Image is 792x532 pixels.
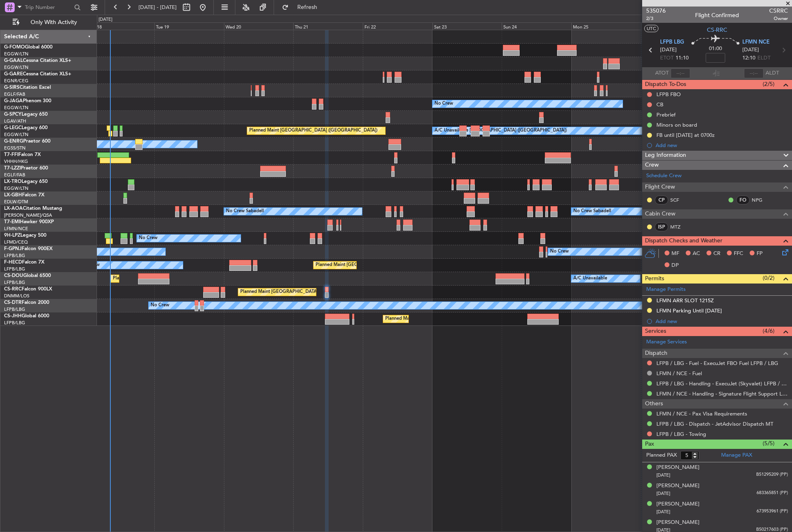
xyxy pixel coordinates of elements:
a: Manage PAX [721,451,752,459]
span: Flight Crew [645,182,675,192]
div: FO [736,196,750,204]
span: Services [645,327,666,336]
a: EGLF/FAB [4,172,25,178]
div: No Crew [151,299,169,312]
div: LFMN Parking Until [DATE] [656,307,722,314]
a: LX-AOACitation Mustang [4,206,62,211]
div: ISP [655,222,668,231]
div: LFMN ARR SLOT 1215Z [656,297,714,304]
a: T7-LZZIPraetor 600 [4,166,48,171]
label: Planned PAX [646,451,677,459]
a: LFPB / LBG - Handling - ExecuJet (Skyvalet) LFPB / LBG [656,380,788,387]
span: LX-AOA [4,206,23,211]
span: G-ENRG [4,139,23,144]
span: Owner [769,15,788,22]
a: LFMD/CEQ [4,239,28,245]
span: 12:10 [742,54,755,62]
div: LFPB FBO [656,91,681,98]
a: G-ENRGPraetor 600 [4,139,50,144]
a: LFPB / LBG - Towing [656,431,706,437]
a: G-FOMOGlobal 6000 [4,45,53,50]
span: [DATE] [656,509,670,515]
a: Manage Permits [646,286,686,294]
div: Planned Maint [GEOGRAPHIC_DATA] ([GEOGRAPHIC_DATA]) [240,286,369,298]
span: CS-JHH [4,314,22,319]
button: Refresh [278,1,327,14]
a: MTZ [670,223,689,231]
a: NPG [752,196,770,204]
div: No Crew [550,246,569,258]
a: G-LEGCLegacy 600 [4,125,48,130]
div: Planned Maint [GEOGRAPHIC_DATA] ([GEOGRAPHIC_DATA]) [249,125,377,137]
span: CS-DOU [4,273,23,278]
div: Minors on board [656,121,697,128]
span: Only With Activity [21,20,86,25]
a: LFMN / NCE - Pax Visa Requirements [656,410,747,417]
div: [PERSON_NAME] [656,519,700,527]
a: T7-EMIHawker 900XP [4,220,54,224]
a: G-JAGAPhenom 300 [4,99,51,103]
a: LFPB/LBG [4,253,25,259]
span: MF [671,250,679,258]
a: LFMN/NCE [4,226,28,232]
a: [PERSON_NAME]/QSA [4,212,52,218]
span: Permits [645,274,664,284]
span: Dispatch Checks and Weather [645,236,722,246]
span: FP [757,250,763,258]
div: Add new [656,142,788,149]
span: Dispatch [645,349,667,358]
span: [DATE] [742,46,759,54]
span: Leg Information [645,151,686,160]
a: G-GAALCessna Citation XLS+ [4,58,71,63]
span: 11:10 [676,54,689,62]
span: LX-GBH [4,193,22,198]
div: Thu 21 [293,22,363,30]
span: T7-EMI [4,220,20,224]
a: CS-DOUGlobal 6500 [4,273,51,278]
div: Tue 26 [641,22,711,30]
div: [PERSON_NAME] [656,500,700,508]
div: Fri 22 [363,22,432,30]
button: Only With Activity [9,16,88,29]
div: CP [655,196,668,204]
span: B51295209 (PP) [756,471,788,478]
span: CSRRC [769,7,788,15]
div: Sat 23 [432,22,502,30]
a: LFPB / LBG - Dispatch - JetAdvisor Dispatch MT [656,420,773,427]
span: T7-FFI [4,152,18,157]
span: CS-RRC [707,26,727,34]
div: No Crew [139,232,158,244]
a: G-SPCYLegacy 650 [4,112,48,117]
span: ETOT [660,54,674,62]
span: Others [645,399,663,409]
span: 9H-LPZ [4,233,20,238]
a: LFMN / NCE - Handling - Signature Flight Support LFMN / NCE [656,390,788,397]
div: Planned Maint [GEOGRAPHIC_DATA] ([GEOGRAPHIC_DATA]) [113,273,241,285]
div: Wed 20 [224,22,294,30]
span: 01:00 [709,45,722,53]
input: Trip Number [25,1,72,13]
a: LFPB/LBG [4,306,25,312]
a: LFPB / LBG - Fuel - ExecuJet FBO Fuel LFPB / LBG [656,360,778,367]
span: LX-TRO [4,179,22,184]
a: T7-FFIFalcon 7X [4,152,41,157]
a: F-HECDFalcon 7X [4,260,44,265]
span: G-FOMO [4,45,25,50]
span: ELDT [757,54,770,62]
span: [DATE] [660,46,677,54]
div: Planned Maint [GEOGRAPHIC_DATA] ([GEOGRAPHIC_DATA]) [385,313,513,325]
span: [DATE] - [DATE] [138,4,177,11]
a: EGGW/LTN [4,105,29,111]
a: LFPB/LBG [4,266,25,272]
span: Pax [645,440,654,449]
span: G-LEGC [4,125,22,130]
span: [DATE] [656,490,670,497]
button: UTC [644,25,658,32]
a: G-GARECessna Citation XLS+ [4,72,71,77]
span: T7-LZZI [4,166,21,171]
div: A/C Unavailable [GEOGRAPHIC_DATA] ([GEOGRAPHIC_DATA]) [434,125,567,137]
span: 535076 [646,7,666,15]
span: [DATE] [656,472,670,478]
span: F-HECD [4,260,22,265]
a: F-GPNJFalcon 900EX [4,246,53,251]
